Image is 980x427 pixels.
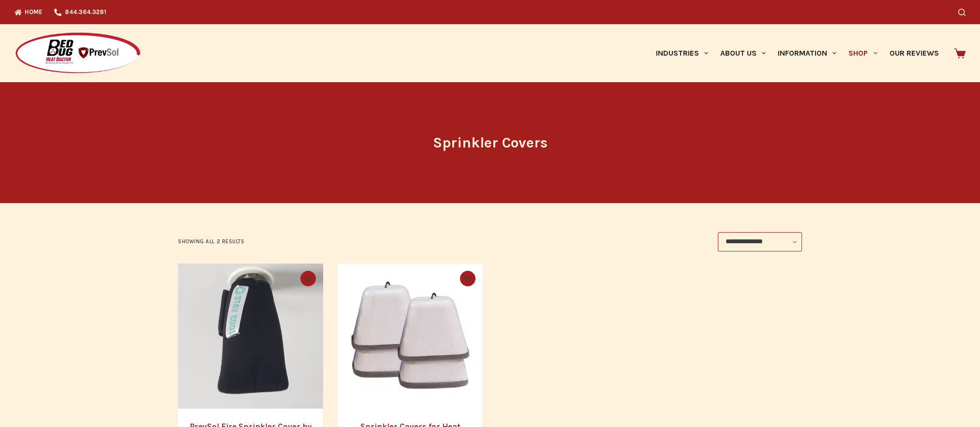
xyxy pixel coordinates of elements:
[883,24,945,82] a: Our Reviews
[714,24,772,82] a: About Us
[650,24,945,82] nav: Primary
[718,232,802,251] select: Shop order
[338,264,483,409] a: Sprinkler Covers for Heat Treatments
[178,237,245,246] p: Showing all 2 results
[15,32,141,75] img: Prevsol/Bed Bug Heat Doctor
[460,271,475,286] button: Quick view toggle
[300,271,316,286] button: Quick view toggle
[650,24,714,82] a: Industries
[178,264,323,409] a: PrevSol Fire Sprinkler Cover by Stay Cool
[309,132,671,154] h1: Sprinkler Covers
[843,24,883,82] a: Shop
[772,24,843,82] a: Information
[958,9,965,16] button: Search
